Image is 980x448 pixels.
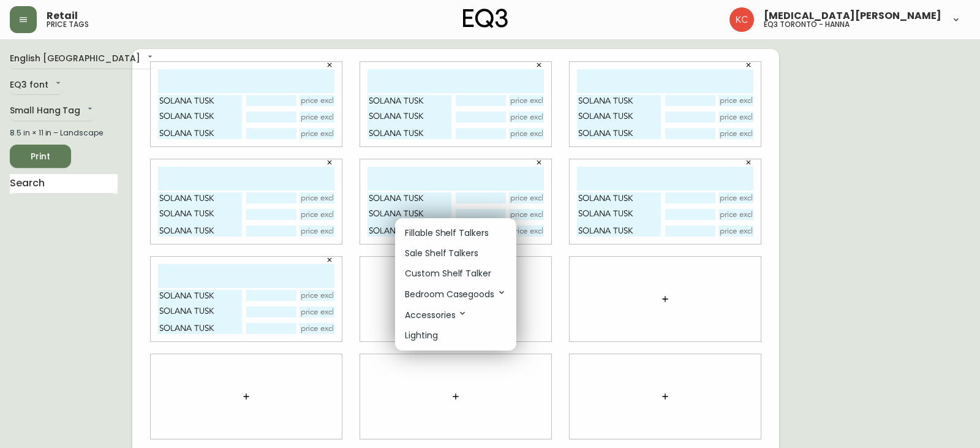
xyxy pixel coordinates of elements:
[405,308,467,322] p: Accessories
[405,267,491,280] p: Custom Shelf Talker
[405,247,478,260] p: Sale Shelf Talkers
[405,329,438,342] p: Lighting
[405,227,489,240] p: Fillable Shelf Talkers
[167,79,203,90] input: price excluding $
[405,287,507,301] p: Bedroom Casegoods
[167,46,203,57] input: price excluding $
[167,63,203,74] input: price excluding $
